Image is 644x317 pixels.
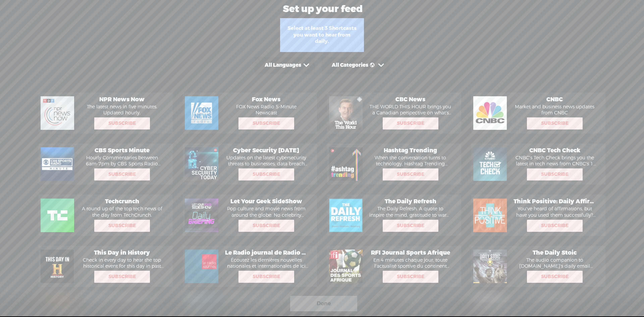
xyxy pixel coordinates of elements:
[366,104,455,116] p: THE WORLD THIS HOUR brings you a Canadian perspective on what's happening here, and around the wo...
[95,118,149,129] span: Subscribe
[222,249,311,257] span: Le Radio journal de Radio Canada
[95,169,149,180] span: Subscribe
[185,199,218,232] img: http%3A%2F%2Fres.cloudinary.com%2Ftrebble-fm%2Fimage%2Fupload%2Fv1554661029%2Fcom.trebble.trebble...
[366,96,455,103] span: CBC News
[77,104,166,116] p: The latest news in five minutes. Updated hourly.
[317,298,331,309] span: Done
[473,96,507,130] img: http%3A%2F%2Fres.cloudinary.com%2Ftrebble-fm%2Fimage%2Fupload%2Fv1611680116%2Fcom.trebble.trebble...
[329,250,363,283] img: http%3A%2F%2Fres.cloudinary.com%2Ftrebble-fm%2Fimage%2Fupload%2Fv1543790162%2Fcom.trebble.trebble...
[329,147,363,181] img: http%3A%2F%2Fres.cloudinary.com%2Ftrebble-fm%2Fimage%2Fupload%2Fv1543595605%2Fcom.trebble.trebble...
[510,104,599,116] p: Market and business news updates from CNBC
[222,104,311,116] p: FOX News Radio 5-Minute Newscast
[366,249,455,257] span: RFI Journal Sports Afrique
[510,249,599,257] span: The Daily Stoic
[383,220,438,231] span: Subscribe
[510,147,599,154] span: CNBC Tech Check
[222,257,311,269] p: Écoutez les dernières nouvelles nationales et internationales de Ici Radio-Canada Première.
[222,96,311,103] span: Fox News
[41,250,74,283] img: http%3A%2F%2Fres.cloudinary.com%2Ftrebble-fm%2Fimage%2Fupload%2Fv1580769991%2Fcom.trebble.trebble...
[473,147,507,181] img: http%3A%2F%2Fres.cloudinary.com%2Ftrebble-fm%2Fimage%2Fupload%2Fv1559462339%2Fcom.trebble.trebble...
[41,199,74,232] img: http%3A%2F%2Fres.cloudinary.com%2Ftrebble-fm%2Fimage%2Fupload%2Fv1552586185%2Fcom.trebble.trebble...
[95,271,149,282] span: Subscribe
[510,155,599,167] p: CNBC's Tech Check brings you the latest in tech news from CNBC's 1 Market in the heart of [GEOGRA...
[329,199,363,232] img: http%3A%2F%2Fres.cloudinary.com%2Ftrebble-fm%2Fimage%2Fupload%2Fv1530228332%2Fcom.trebble.trebble...
[528,220,582,231] span: Subscribe
[222,206,311,218] p: Pop culture and movie news from around the globe. No celebrity gossip here, just the most importa...
[510,96,599,103] span: CNBC
[239,271,293,282] span: Subscribe
[528,169,582,180] span: Subscribe
[77,257,166,269] p: Check in every day to hear the top historical event for this day in past years.
[41,147,74,181] img: http%3A%2F%2Fres.cloudinary.com%2Ftrebble-fm%2Fimage%2Fupload%2Fv1543533050%2Fcom.trebble.trebble...
[473,199,507,232] img: http%3A%2F%2Fres.cloudinary.com%2Ftrebble-fm%2Fimage%2Fupload%2Fv1559457251%2Fcom.trebble.trebble...
[77,249,166,257] span: This Day in History
[185,250,218,283] img: http%3A%2F%2Fres.cloudinary.com%2Ftrebble-fm%2Fimage%2Fupload%2Fv1543783444%2Fcom.trebble.trebble...
[510,206,599,218] p: You've heard of affirmations, but have you used them successfully? Join me daily and I'll guide y...
[366,198,455,205] span: The Daily Refresh
[239,118,293,129] span: Subscribe
[222,155,311,167] p: Updates on the latest cybersecurity threats to businesses, data breach disclosures, and how you c...
[41,96,74,130] img: http%3A%2F%2Fres.cloudinary.com%2Ftrebble-fm%2Fimage%2Fupload%2Fv1542838297%2Fcom.trebble.trebble...
[239,220,293,231] span: Subscribe
[528,118,582,129] span: Subscribe
[366,206,455,218] p: The Daily Refresh. A quote to inspire the mind, gratitude to warm the soul, and guided breathing ...
[473,250,507,283] img: http%3A%2F%2Fres.cloudinary.com%2Ftrebble-fm%2Fimage%2Fupload%2Fv1549838910%2Fcom.trebble.trebble...
[185,96,218,130] img: http%3A%2F%2Fres.cloudinary.com%2Ftrebble-fm%2Fimage%2Fupload%2Fv1542839103%2Fcom.trebble.trebble...
[265,62,301,69] div: All Languages
[366,147,455,154] span: Hashtag Trending
[77,155,166,167] p: Hourly Commentaries between 6am-7pm by CBS Sports Radio talent
[329,96,363,130] img: http%3A%2F%2Fres.cloudinary.com%2Ftrebble-fm%2Fimage%2Fupload%2Fv1542841377%2Fcom.trebble.trebble...
[332,62,376,69] div: All Categories
[77,96,166,103] span: NPR News Now
[383,118,438,129] span: Subscribe
[77,147,166,154] span: CBS Sports Minute
[366,155,455,167] p: When the conversation turns to technology, Hashtag Trending makes sure you’re in the know. We rev...
[528,271,582,282] span: Subscribe
[510,198,599,205] span: Think Positive: Daily Affirmations
[280,18,364,52] div: Select at least 3 Shortcasts you want to hear from daily.
[239,169,293,180] span: Subscribe
[366,257,455,269] p: En 4 minutes chaque jour, toute l'actualité sportive du continent africain et des sportifs [DEMOG...
[222,198,311,205] span: Let Your Geek SideShow
[95,220,149,231] span: Subscribe
[77,206,166,218] p: A round up of the top tech news of the day from TechCrunch.
[383,271,438,282] span: Subscribe
[77,198,166,205] span: Techcrunch
[383,169,438,180] span: Subscribe
[222,147,311,154] span: Cyber Security [DATE]
[185,147,218,181] img: http%3A%2F%2Fres.cloudinary.com%2Ftrebble-fm%2Fimage%2Fupload%2Fv1543775769%2Fcom.trebble.trebble...
[0,1,627,17] div: Set up your feed
[510,257,599,269] p: The audio companion to [DOMAIN_NAME]'s daily email meditations, read by [PERSON_NAME]. Each daily...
